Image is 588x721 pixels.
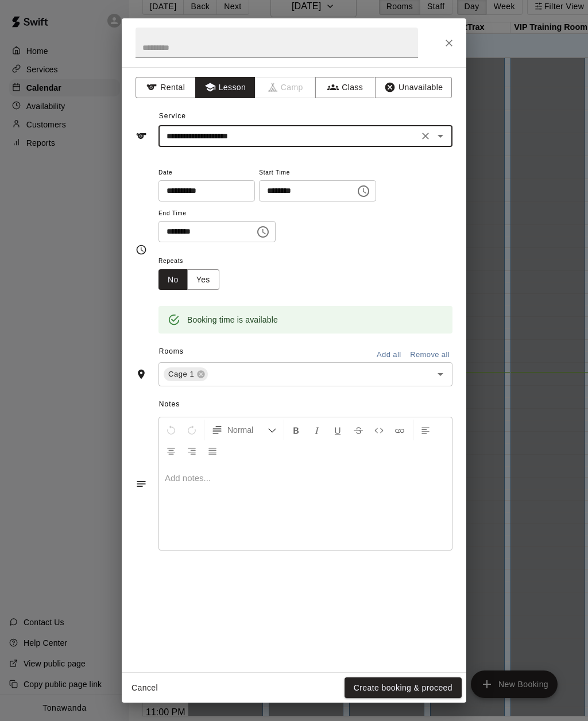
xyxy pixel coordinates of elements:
span: End Time [158,206,276,222]
svg: Service [136,130,147,142]
button: Format Underline [328,420,347,440]
div: Booking time is available [187,309,278,330]
svg: Rooms [136,369,147,380]
button: Format Strikethrough [349,420,368,440]
button: Insert Code [369,420,389,440]
button: Create booking & proceed [345,677,462,699]
span: Cage 1 [164,369,199,380]
button: Format Italics [307,420,327,440]
span: Date [158,165,255,181]
button: Remove all [407,346,452,364]
span: Rooms [159,347,184,355]
button: Center Align [161,440,181,461]
span: Service [159,112,186,120]
span: Repeats [158,254,229,269]
button: Lesson [195,77,256,98]
button: Left Align [416,420,435,440]
div: outlined button group [158,269,219,290]
button: No [158,269,188,290]
button: Choose time, selected time is 6:00 PM [352,180,375,203]
button: Unavailable [375,77,452,98]
div: Cage 1 [164,367,208,381]
button: Right Align [182,440,202,461]
svg: Notes [136,478,147,490]
button: Add all [370,346,407,364]
svg: Timing [136,244,147,255]
input: Choose date, selected date is Aug 18, 2025 [158,180,247,201]
span: Start Time [259,165,376,181]
button: Open [432,128,448,144]
button: Insert Link [390,420,409,440]
button: Yes [187,269,219,290]
span: Camps can only be created in the Services page [256,77,316,98]
button: Redo [182,420,202,440]
button: Undo [161,420,181,440]
button: Formatting Options [207,420,281,440]
button: Rental [136,77,196,98]
span: Normal [227,424,268,436]
button: Cancel [126,677,163,699]
button: Clear [417,128,434,144]
button: Close [439,33,459,53]
button: Open [432,366,448,382]
button: Justify Align [203,440,222,461]
button: Choose time, selected time is 7:00 PM [252,220,274,243]
button: Class [315,77,376,98]
span: Notes [159,396,452,414]
button: Format Bold [287,420,306,440]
